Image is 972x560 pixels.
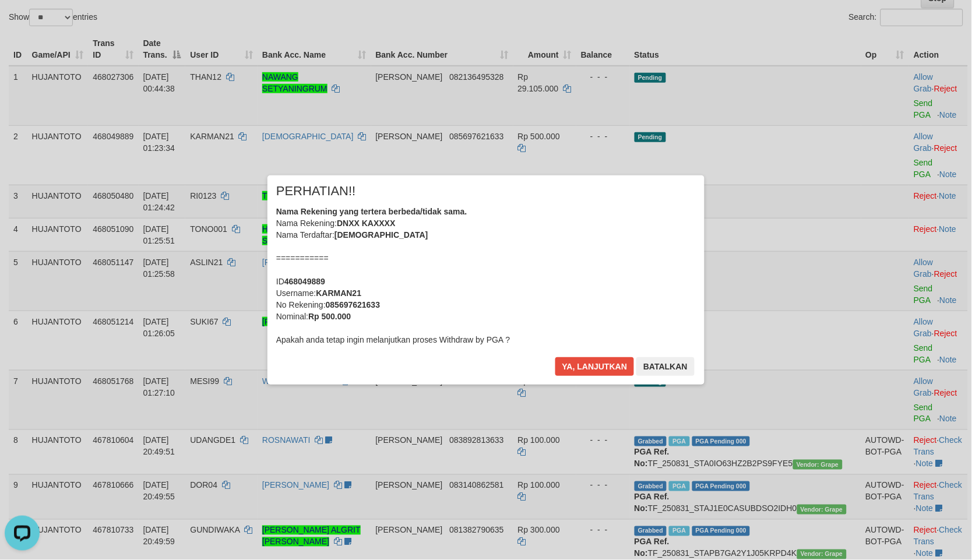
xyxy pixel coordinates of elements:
button: Open LiveChat chat widget [5,5,40,40]
button: Ya, lanjutkan [555,357,635,376]
b: DNXX KAXXXX [337,219,395,228]
b: 468049889 [284,277,325,286]
b: [DEMOGRAPHIC_DATA] [334,230,428,240]
b: Rp 500.000 [308,312,351,321]
b: 085697621633 [326,300,380,309]
div: Nama Rekening: Nama Terdaftar: =========== ID Username: No Rekening: Nominal: Apakah anda tetap i... [276,206,696,346]
b: Nama Rekening yang tertera berbeda/tidak sama. [276,207,467,216]
span: PERHATIAN!! [276,185,356,197]
button: Batalkan [636,357,695,376]
b: KARMAN21 [316,288,361,298]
